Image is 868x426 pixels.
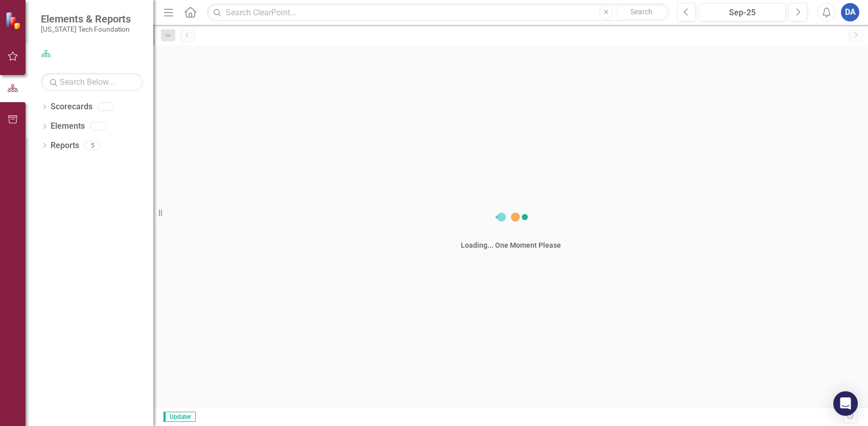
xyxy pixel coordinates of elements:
[630,8,652,16] span: Search
[41,73,143,91] input: Search Below...
[841,3,859,21] button: DA
[833,391,858,416] div: Open Intercom Messenger
[51,101,92,113] a: Scorecards
[461,240,561,250] div: Loading... One Moment Please
[41,25,131,33] small: [US_STATE] Tech Foundation
[699,3,786,21] button: Sep-25
[5,11,23,30] img: ClearPoint Strategy
[207,4,669,21] input: Search ClearPoint...
[41,13,131,25] span: Elements & Reports
[616,5,667,19] button: Search
[51,121,85,132] a: Elements
[163,412,196,422] span: Updater
[51,140,79,152] a: Reports
[84,141,101,150] div: 5
[702,7,782,19] div: Sep-25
